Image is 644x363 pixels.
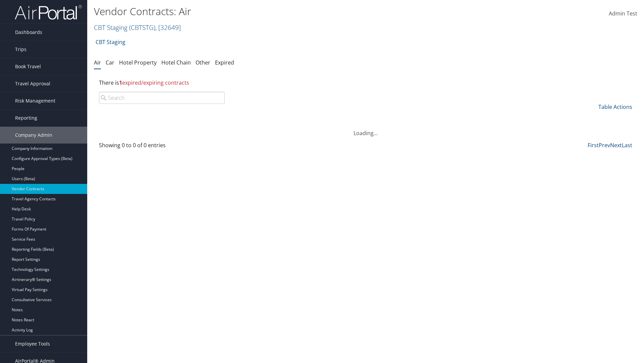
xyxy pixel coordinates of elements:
[609,3,637,24] a: Admin Test
[15,58,41,75] span: Book Travel
[610,142,622,149] a: Next
[129,23,155,32] span: ( CBTSTG )
[161,59,191,66] a: Hotel Chain
[215,59,234,66] a: Expired
[119,59,157,66] a: Hotel Property
[588,142,599,149] a: First
[15,92,55,109] span: Risk Management
[15,24,42,41] span: Dashboards
[15,335,50,352] span: Employee Tools
[15,41,26,58] span: Trips
[94,74,637,92] div: There is
[94,59,101,66] a: Air
[155,23,181,32] span: , [ 32649 ]
[99,92,225,104] input: Search
[598,103,632,111] a: Table Actions
[96,35,125,49] a: CBT Staging
[106,59,114,66] a: Car
[15,127,52,144] span: Company Admin
[15,75,50,92] span: Travel Approval
[15,110,37,126] span: Reporting
[94,121,637,137] div: Loading...
[15,4,82,20] img: airportal-logo.png
[622,142,632,149] a: Last
[94,23,181,32] a: CBT Staging
[119,79,122,86] strong: 1
[196,59,210,66] a: Other
[119,79,189,86] span: expired/expiring contracts
[599,142,610,149] a: Prev
[609,10,637,17] span: Admin Test
[94,4,456,18] h1: Vendor Contracts: Air
[99,141,225,153] div: Showing 0 to 0 of 0 entries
